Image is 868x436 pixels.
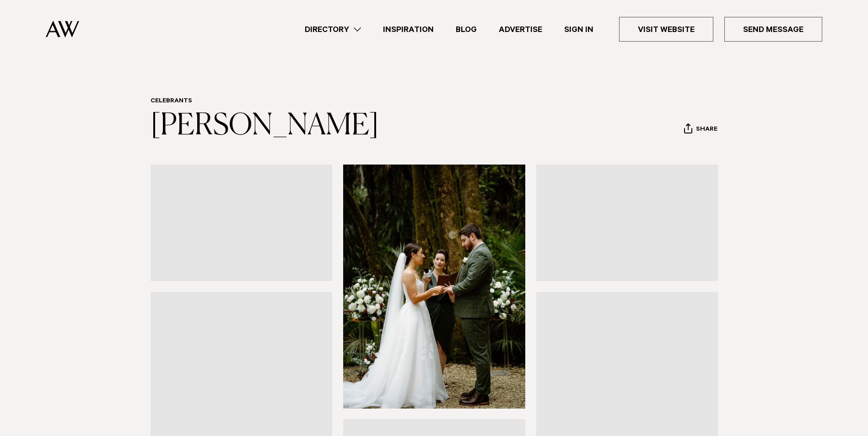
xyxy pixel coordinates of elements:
[684,123,718,137] button: Share
[445,23,488,36] a: Blog
[619,17,713,42] a: Visit Website
[46,21,79,37] img: Auckland Weddings Logo
[294,23,372,36] a: Directory
[696,126,717,134] span: Share
[151,98,192,105] a: Celebrants
[372,23,445,36] a: Inspiration
[151,112,379,141] a: [PERSON_NAME]
[724,17,822,42] a: Send Message
[488,23,553,36] a: Advertise
[553,23,604,36] a: Sign In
